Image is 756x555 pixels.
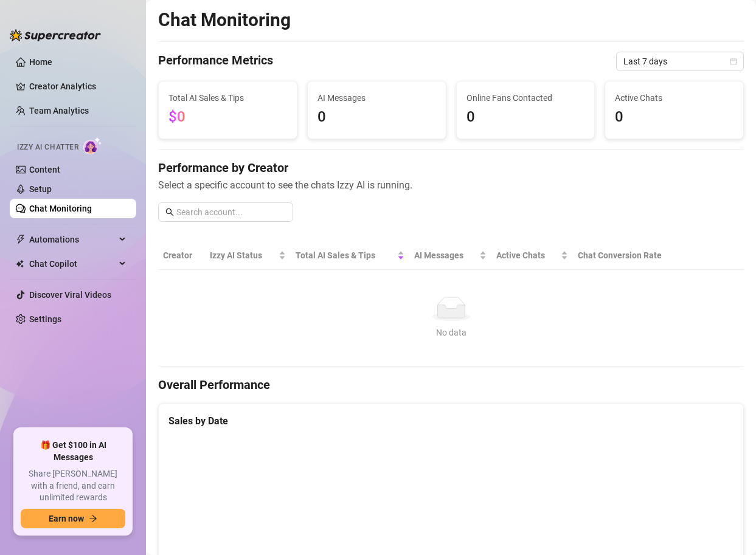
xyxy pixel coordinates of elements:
div: No data [168,326,734,339]
span: Izzy AI Chatter [17,142,78,153]
h2: Chat Monitoring [158,9,291,32]
span: search [165,208,174,216]
a: Home [29,57,52,67]
input: Search account... [176,205,286,219]
a: Content [29,165,60,174]
a: Team Analytics [29,106,89,115]
th: Total AI Sales & Tips [291,241,409,270]
a: Chat Monitoring [29,204,92,213]
span: thunderbolt [16,235,26,244]
span: Total AI Sales & Tips [296,249,395,262]
th: Creator [158,241,205,270]
h4: Performance Metrics [158,52,273,71]
a: Settings [29,314,61,324]
th: Active Chats [491,241,573,270]
th: Izzy AI Status [205,241,291,270]
span: Select a specific account to see the chats Izzy AI is running. [158,178,744,193]
span: Last 7 days [623,52,737,71]
span: AI Messages [414,249,477,262]
span: calendar [730,58,737,65]
span: $0 [168,108,186,125]
th: Chat Conversion Rate [573,241,685,270]
span: Active Chats [496,249,558,262]
span: 0 [615,106,733,129]
button: Earn nowarrow-right [21,509,125,528]
img: logo-BBDzfeDw.svg [10,29,101,41]
span: Automations [29,230,116,249]
span: 0 [466,106,585,129]
img: AI Chatter [83,137,102,154]
span: AI Messages [317,91,436,105]
h4: Overall Performance [158,376,744,393]
img: Chat Copilot [16,260,24,268]
th: AI Messages [409,241,491,270]
span: Active Chats [615,91,733,105]
span: 0 [317,106,436,129]
h4: Performance by Creator [158,159,744,176]
span: Share [PERSON_NAME] with a friend, and earn unlimited rewards [21,468,125,504]
div: Sales by Date [168,413,733,429]
span: Chat Copilot [29,254,116,274]
span: Izzy AI Status [210,249,276,262]
span: arrow-right [89,514,97,523]
a: Creator Analytics [29,77,127,96]
span: 🎁 Get $100 in AI Messages [21,440,125,463]
span: Total AI Sales & Tips [168,91,287,105]
a: Discover Viral Videos [29,290,111,300]
iframe: Intercom live chat [715,514,744,543]
a: Setup [29,184,52,194]
span: Online Fans Contacted [466,91,585,105]
span: Earn now [49,514,84,523]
